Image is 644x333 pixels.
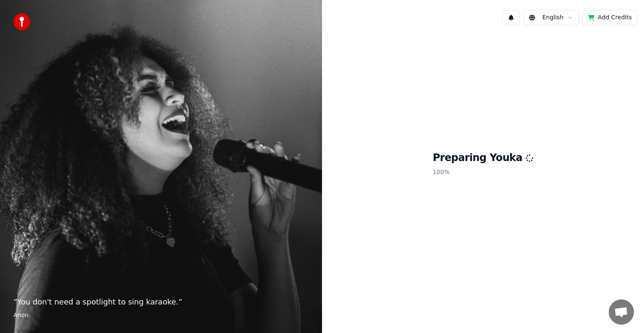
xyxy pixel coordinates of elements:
button: Add Credits [582,10,637,25]
h1: Preparing Youka [433,151,533,165]
div: Open chat [609,299,634,325]
img: youka [13,13,30,30]
p: “ You don't need a spotlight to sing karaoke. ” [13,296,309,308]
p: 100 % [433,165,533,180]
footer: Anon [13,311,309,320]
